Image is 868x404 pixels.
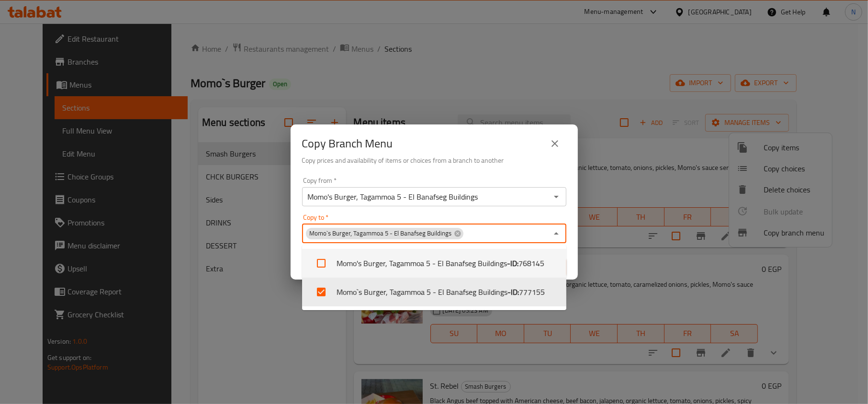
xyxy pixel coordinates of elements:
span: 777155 [519,286,545,298]
li: Momo`s Burger, Tagammoa 5 - El Banafseg Buildings [302,278,566,306]
h6: Copy prices and availability of items or choices from a branch to another [302,155,566,166]
button: close [543,132,566,155]
div: Momo`s Burger, Tagammoa 5 - El Banafseg Buildings [306,228,463,239]
button: Open [550,190,563,203]
span: 768145 [519,258,544,269]
b: - ID: [507,258,519,269]
b: - ID: [507,286,519,298]
button: Close [550,227,563,240]
li: Momo's Burger, Tagammoa 5 - El Banafseg Buildings [302,249,566,278]
span: Momo`s Burger, Tagammoa 5 - El Banafseg Buildings [306,229,456,238]
h2: Copy Branch Menu [302,136,393,151]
